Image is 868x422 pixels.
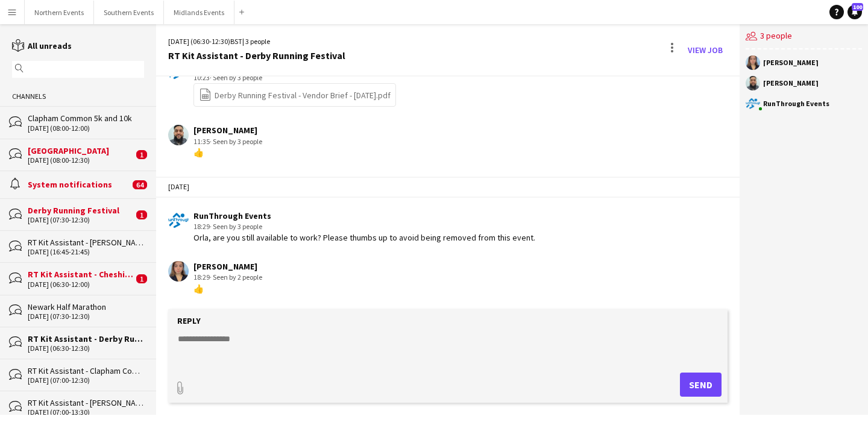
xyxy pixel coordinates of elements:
div: RT Kit Assistant - Derby Running Festival [28,333,144,344]
div: [PERSON_NAME] [193,261,262,272]
label: Reply [177,315,201,326]
div: Clapham Common 5k and 10k [28,113,144,124]
div: [DATE] (07:00-13:30) [28,408,144,417]
button: Send [680,373,722,397]
div: [DATE] (07:00-12:30) [28,376,144,385]
button: Midlands Events [164,1,234,24]
button: Northern Events [25,1,94,24]
div: RT Kit Assistant - Clapham Common 5k and 10k [28,365,144,376]
div: [DATE] (08:00-12:00) [28,124,144,133]
div: 3 people [746,24,862,49]
div: 10:23 [193,72,396,83]
div: [DATE] (16:45-21:45) [28,248,144,256]
span: · Seen by 3 people [210,73,262,82]
div: RT Kit Assistant - [PERSON_NAME] 5K & 10K [28,237,144,248]
div: [DATE] (06:30-12:00) [28,280,133,289]
div: RT Kit Assistant - Cheshire Half Marathon [28,269,133,280]
span: 1 [136,274,147,283]
span: 1 [136,150,147,159]
div: [DATE] (06:30-12:30) | 3 people [168,36,345,47]
a: All unreads [12,40,72,51]
span: 100 [852,3,863,11]
div: RunThrough Events [193,210,535,221]
div: RT Kit Assistant - Derby Running Festival [168,50,345,61]
span: BST [230,37,242,46]
div: [PERSON_NAME] [763,59,819,66]
span: · Seen by 3 people [210,222,262,231]
span: · Seen by 3 people [210,137,262,146]
div: [DATE] (07:30-12:30) [28,312,144,321]
div: System notifications [28,179,130,190]
div: RunThrough Events [763,100,829,107]
a: View Job [683,40,728,60]
div: 18:29 [193,221,535,232]
a: 100 [848,5,862,19]
div: [PERSON_NAME] [763,80,819,87]
div: [DATE] (07:30-12:30) [28,216,133,224]
div: Orla, are you still available to work? Please thumbs up to avoid being removed from this event. [193,232,535,243]
div: [PERSON_NAME] [193,125,262,136]
span: 1 [136,210,147,219]
div: Newark Half Marathon [28,301,144,312]
div: 18:29 [193,272,262,283]
button: Southern Events [94,1,164,24]
span: · Seen by 2 people [210,272,262,282]
div: 👍 [193,147,262,158]
div: [DATE] [156,177,740,197]
div: Derby Running Festival [28,205,133,216]
div: [GEOGRAPHIC_DATA] [28,145,133,156]
div: [DATE] (06:30-12:30) [28,344,144,353]
div: [DATE] (08:00-12:30) [28,156,133,165]
a: Derby Running Festival - Vendor Brief - [DATE].pdf [199,88,391,102]
div: 👍 [193,283,262,294]
div: 11:35 [193,136,262,147]
span: 64 [133,180,147,189]
div: RT Kit Assistant - [PERSON_NAME][GEOGRAPHIC_DATA] [GEOGRAPHIC_DATA] [28,397,144,408]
